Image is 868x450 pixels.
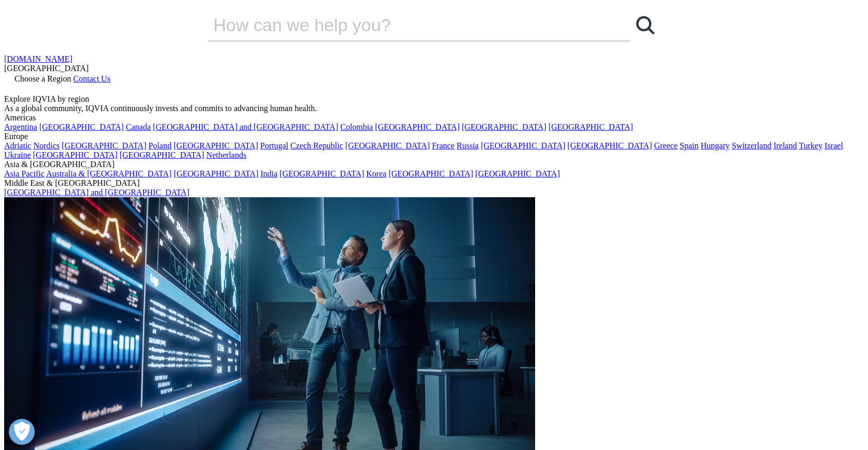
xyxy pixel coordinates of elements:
a: [GEOGRAPHIC_DATA] [345,141,430,150]
a: Nordics [33,141,60,150]
a: [GEOGRAPHIC_DATA] [567,141,652,150]
a: India [260,169,277,178]
a: Switzerland [732,141,771,150]
a: Argentina [4,122,37,131]
div: Europe [4,132,864,141]
a: [GEOGRAPHIC_DATA] [39,122,124,131]
a: [GEOGRAPHIC_DATA] [279,169,364,178]
a: [GEOGRAPHIC_DATA] [375,122,459,131]
a: [GEOGRAPHIC_DATA] and [GEOGRAPHIC_DATA] [153,122,338,131]
a: Greece [654,141,677,150]
a: Israel [824,141,843,150]
a: Czech Republic [290,141,343,150]
a: Asia Pacific [4,169,45,178]
span: Choose a Region [15,74,71,83]
a: [GEOGRAPHIC_DATA] [388,169,473,178]
a: [GEOGRAPHIC_DATA] [33,151,118,159]
div: Middle East & [GEOGRAPHIC_DATA] [4,179,864,188]
button: Präferenzen öffnen [9,419,35,445]
a: [GEOGRAPHIC_DATA] [120,151,204,159]
a: Hungary [701,141,730,150]
a: Ireland [774,141,797,150]
a: [GEOGRAPHIC_DATA] [174,169,258,178]
a: Canada [126,122,151,131]
a: Suchen [630,9,661,40]
a: [GEOGRAPHIC_DATA] [62,141,146,150]
a: Colombia [340,122,373,131]
a: Poland [148,141,171,150]
a: [GEOGRAPHIC_DATA] and [GEOGRAPHIC_DATA] [4,188,189,197]
a: Korea [366,169,386,178]
a: Contact Us [73,74,110,83]
input: Suchen [207,9,600,40]
a: [GEOGRAPHIC_DATA] [475,169,560,178]
a: [GEOGRAPHIC_DATA] [174,141,258,150]
div: [GEOGRAPHIC_DATA] [4,64,864,73]
a: Adriatic [4,141,31,150]
svg: Search [636,16,654,34]
a: Australia & [GEOGRAPHIC_DATA] [46,169,172,178]
a: Russia [457,141,479,150]
a: [GEOGRAPHIC_DATA] [481,141,565,150]
a: [DOMAIN_NAME] [4,54,73,63]
div: Americas [4,113,864,122]
a: Ukraine [4,151,31,159]
div: Explore IQVIA by region [4,94,864,104]
a: Turkey [799,141,823,150]
a: Netherlands [206,151,246,159]
a: [GEOGRAPHIC_DATA] [462,122,547,131]
a: [GEOGRAPHIC_DATA] [549,122,633,131]
a: France [432,141,455,150]
div: Asia & [GEOGRAPHIC_DATA] [4,160,864,169]
a: Portugal [260,141,288,150]
div: As a global community, IQVIA continuously invests and commits to advancing human health. [4,104,864,113]
a: Spain [680,141,698,150]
